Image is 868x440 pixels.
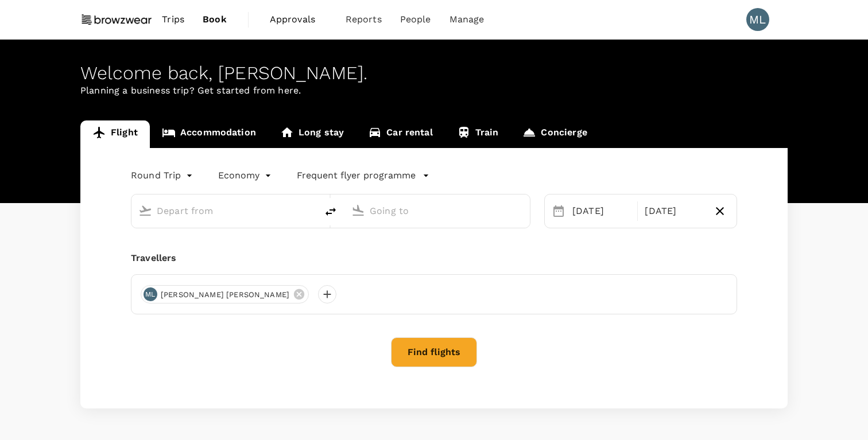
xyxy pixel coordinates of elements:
[297,169,429,182] button: Frequent flyer programme
[131,251,737,265] div: Travellers
[80,84,788,98] p: Planning a business trip? Get started from here.
[162,13,184,26] span: Trips
[131,166,195,185] div: Round Trip
[522,209,524,212] button: Open
[445,120,511,148] a: Train
[150,120,268,148] a: Accommodation
[157,202,293,220] input: Depart from
[154,289,296,301] span: [PERSON_NAME] [PERSON_NAME]
[80,7,153,32] img: Browzwear Solutions Pte Ltd
[317,198,344,225] button: delete
[449,13,485,26] span: Manage
[400,13,431,26] span: People
[268,120,356,148] a: Long stay
[141,285,309,303] div: ML[PERSON_NAME] [PERSON_NAME]
[568,200,635,223] div: [DATE]
[80,120,150,148] a: Flight
[270,13,327,26] span: Approvals
[309,209,311,212] button: Open
[144,287,157,301] div: ML
[80,63,788,84] div: Welcome back , [PERSON_NAME] .
[218,166,274,185] div: Economy
[640,200,707,223] div: [DATE]
[297,169,416,182] p: Frequent flyer programme
[391,337,477,367] button: Find flights
[346,13,382,26] span: Reports
[510,120,599,148] a: Concierge
[370,202,506,220] input: Going to
[746,8,769,31] div: ML
[356,120,445,148] a: Car rental
[203,13,227,26] span: Book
